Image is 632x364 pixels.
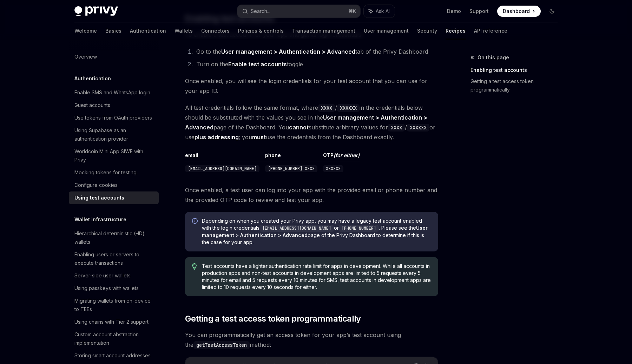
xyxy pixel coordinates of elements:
[318,104,335,112] code: XXXX
[74,215,126,224] h5: Wallet infrastructure
[376,8,390,15] span: Ask AI
[74,101,110,109] div: Guest accounts
[69,124,159,145] a: Using Supabase as an authentication provider
[69,145,159,166] a: Worldcoin Mini App SIWE with Privy
[334,152,360,158] em: (for either)
[74,168,137,177] div: Mocking tokens for testing
[74,318,149,326] div: Using chains with Tier 2 support
[237,5,360,18] button: Search...⌘K
[192,263,197,270] svg: Tip
[69,227,159,248] a: Hierarchical deterministic (HD) wallets
[69,166,159,179] a: Mocking tokens for testing
[69,112,159,124] a: Use tokens from OAuth providers
[323,165,343,172] code: XXXXXX
[407,124,429,132] code: XXXXXX
[337,104,360,112] code: XXXXXX
[74,330,154,347] div: Custom account abstraction implementation
[185,330,438,350] span: You can programmatically get an access token for your app’s test account using the method:
[69,50,159,63] a: Overview
[289,124,309,131] strong: cannot
[195,134,239,141] a: plus addressing
[503,8,530,15] span: Dashboard
[74,194,124,202] div: Using test accounts
[74,88,150,97] div: Enable SMS and WhatsApp login
[262,152,320,162] th: phone
[69,248,159,269] a: Enabling users or servers to execute transactions
[185,152,262,162] th: email
[469,8,489,15] a: Support
[74,229,154,246] div: Hierarchical deterministic (HD) wallets
[470,76,563,95] a: Getting a test access token programmatically
[69,179,159,191] a: Configure cookies
[74,271,131,280] div: Server-side user wallets
[339,225,379,232] code: [PHONE_NUMBER]
[185,185,438,205] span: Once enabled, a test user can log into your app with the provided email or phone number and the p...
[201,22,230,39] a: Connectors
[74,284,139,292] div: Using passkeys with wallets
[74,297,154,314] div: Migrating wallets from on-device to TEEs
[320,152,360,162] th: OTP
[193,341,250,349] code: getTestAccessToken
[69,328,159,349] a: Custom account abstraction implementation
[470,65,563,76] a: Enabling test accounts
[74,250,154,267] div: Enabling users or servers to execute transactions
[69,269,159,282] a: Server-side user wallets
[74,351,151,360] div: Storing smart account addresses
[69,295,159,316] a: Migrating wallets from on-device to TEEs
[221,48,355,55] strong: User management > Authentication > Advanced
[74,6,118,16] img: dark logo
[69,86,159,99] a: Enable SMS and WhatsApp login
[251,7,270,15] div: Search...
[474,22,507,39] a: API reference
[497,6,541,17] a: Dashboard
[417,22,437,39] a: Security
[74,53,97,61] div: Overview
[202,217,431,246] span: Depending on when you created your Privy app, you may have a legacy test account enabled with the...
[228,61,287,68] strong: Enable test accounts
[238,22,284,39] a: Policies & controls
[349,8,356,14] span: ⌘ K
[546,6,558,17] button: Toggle dark mode
[130,22,166,39] a: Authentication
[185,103,438,142] span: All test credentials follow the same format, where / in the credentials below should be substitut...
[194,59,438,69] li: Turn on the toggle
[364,5,395,18] button: Ask AI
[265,165,317,172] code: [PHONE_NUMBER] XXXX
[105,22,121,39] a: Basics
[74,114,152,122] div: Use tokens from OAuth providers
[175,22,193,39] a: Wallets
[192,218,199,225] svg: Info
[74,74,111,83] h5: Authentication
[252,134,266,141] strong: must
[74,147,154,164] div: Worldcoin Mini App SIWE with Privy
[194,47,438,56] li: Go to the tab of the Privy Dashboard
[69,191,159,204] a: Using test accounts
[185,165,259,172] code: [EMAIL_ADDRESS][DOMAIN_NAME]
[69,282,159,295] a: Using passkeys with wallets
[185,313,361,324] span: Getting a test access token programmatically
[446,22,466,39] a: Recipes
[185,76,438,96] span: Once enabled, you will see the login credentials for your test account that you can use for your ...
[447,8,461,15] a: Demo
[202,263,431,291] span: Test accounts have a lighter authentication rate limit for apps in development. While all account...
[388,124,405,132] code: XXXX
[69,316,159,328] a: Using chains with Tier 2 support
[69,349,159,362] a: Storing smart account addresses
[74,181,118,189] div: Configure cookies
[74,126,154,143] div: Using Supabase as an authentication provider
[69,99,159,112] a: Guest accounts
[74,22,97,39] a: Welcome
[478,53,509,62] span: On this page
[292,22,355,39] a: Transaction management
[259,225,334,232] code: [EMAIL_ADDRESS][DOMAIN_NAME]
[364,22,409,39] a: User management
